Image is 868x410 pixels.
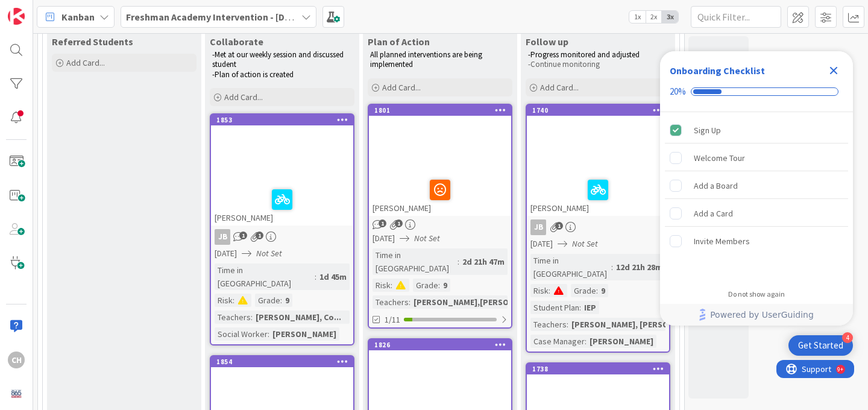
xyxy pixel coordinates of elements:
[211,115,353,125] div: 1853
[528,60,668,69] p: -Continue monitoring
[660,51,853,326] div: Checklist Container
[798,339,843,352] div: Get Started
[526,36,568,48] span: Follow up
[373,279,391,292] div: Risk
[527,364,669,374] div: 1738
[572,238,598,249] i: Not Set
[215,229,230,245] div: JB
[728,289,785,299] div: Do not show again
[61,5,67,14] div: 9+
[251,311,253,324] span: :
[410,295,626,309] div: [PERSON_NAME],[PERSON_NAME],[PERSON_NAME],T...
[126,11,336,23] b: Freshman Academy Intervention - [DATE]-[DATE]
[66,57,105,68] span: Add Card...
[581,301,599,314] div: IEP
[414,233,440,244] i: Not Set
[646,11,662,23] span: 2x
[567,318,568,331] span: :
[568,318,782,331] div: [PERSON_NAME], [PERSON_NAME], [PERSON_NAME]...
[215,311,251,324] div: Teachers
[212,69,294,80] span: -Plan of action is created
[211,184,353,225] div: [PERSON_NAME]
[316,270,350,283] div: 1d 45m
[368,104,512,329] a: 1801[PERSON_NAME][DATE]Not SetTime in [GEOGRAPHIC_DATA]:2d 21h 47mRisk:Grade:9Teachers:[PERSON_NA...
[216,358,353,366] div: 1854
[660,304,853,326] div: Footer
[842,332,853,343] div: 4
[613,260,665,274] div: 12d 21h 28m
[694,234,750,248] div: Invite Members
[694,151,745,165] div: Welcome Tour
[710,307,814,322] span: Powered by UserGuiding
[440,279,450,292] div: 9
[540,82,579,93] span: Add Card...
[527,105,669,116] div: 1740
[532,365,669,373] div: 1738
[368,36,430,48] span: Plan of Action
[25,2,55,16] span: Support
[459,255,508,268] div: 2d 21h 47m
[694,206,733,221] div: Add a Card
[528,49,640,60] span: -Progress monitored and adjusted
[665,228,848,254] div: Invite Members is incomplete.
[530,301,579,314] div: Student Plan
[694,123,721,137] div: Sign Up
[585,335,587,348] span: :
[413,279,438,292] div: Grade
[212,49,345,69] span: -Met at our weekly session and discussed student
[665,145,848,171] div: Welcome Tour is incomplete.
[391,279,392,292] span: :
[555,222,563,230] span: 1
[666,304,847,326] a: Powered by UserGuiding
[691,6,781,28] input: Quick Filter...
[61,10,95,24] span: Kanban
[216,116,353,124] div: 1853
[215,263,315,290] div: Time in [GEOGRAPHIC_DATA]
[210,113,354,345] a: 1853[PERSON_NAME]JB[DATE]Not SetTime in [GEOGRAPHIC_DATA]:1d 45mRisk:Grade:9Teachers:[PERSON_NAME...
[530,254,611,280] div: Time in [GEOGRAPHIC_DATA]
[530,219,546,235] div: JB
[215,327,268,341] div: Social Worker
[379,219,386,227] span: 1
[665,117,848,143] div: Sign Up is complete.
[395,219,403,227] span: 1
[233,294,234,307] span: :
[369,105,511,116] div: 1801
[549,284,550,297] span: :
[256,248,282,259] i: Not Set
[269,327,339,341] div: [PERSON_NAME]
[215,247,237,260] span: [DATE]
[527,219,669,235] div: JB
[382,82,421,93] span: Add Card...
[52,36,133,48] span: Referred Students
[526,104,670,353] a: 1740[PERSON_NAME]JB[DATE]Not SetTime in [GEOGRAPHIC_DATA]:12d 21h 28mRisk:Grade:9Student Plan:IEP...
[532,106,669,115] div: 1740
[458,255,459,268] span: :
[409,295,410,309] span: :
[315,270,316,283] span: :
[438,279,440,292] span: :
[373,232,395,245] span: [DATE]
[211,356,353,367] div: 1854
[211,229,353,245] div: JB
[527,175,669,216] div: [PERSON_NAME]
[370,49,484,69] span: All planned interventions are being implemented
[587,335,656,348] div: [PERSON_NAME]
[629,11,646,23] span: 1x
[527,105,669,216] div: 1740[PERSON_NAME]
[268,327,269,341] span: :
[571,284,596,297] div: Grade
[224,92,263,102] span: Add Card...
[255,294,280,307] div: Grade
[369,339,511,350] div: 1826
[373,295,409,309] div: Teachers
[665,200,848,227] div: Add a Card is incomplete.
[788,335,853,356] div: Open Get Started checklist, remaining modules: 4
[373,248,458,275] div: Time in [GEOGRAPHIC_DATA]
[256,232,263,239] span: 1
[210,36,263,48] span: Collaborate
[385,314,400,326] span: 1/11
[215,294,233,307] div: Risk
[598,284,608,297] div: 9
[824,61,843,80] div: Close Checklist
